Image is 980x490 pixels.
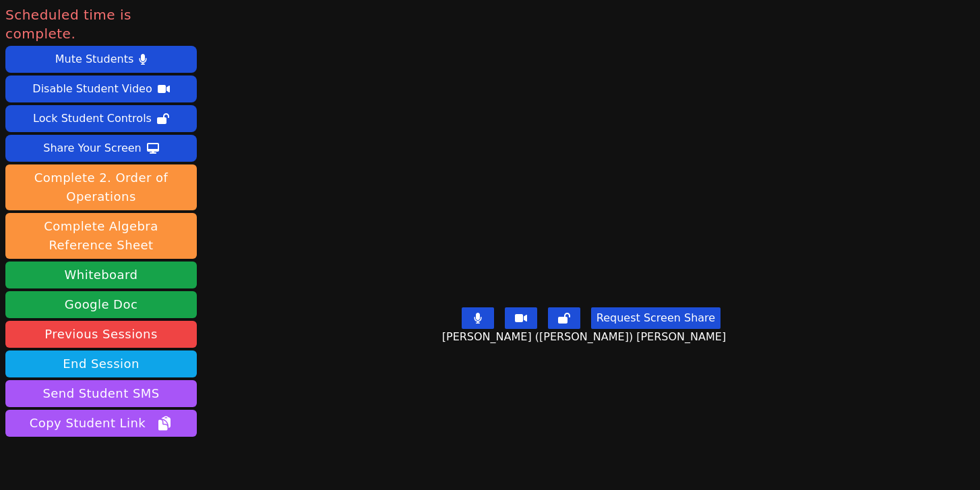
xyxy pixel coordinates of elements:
[5,46,197,73] button: Mute Students
[5,380,197,407] button: Send Student SMS
[5,410,197,437] button: Copy Student Link
[5,213,197,259] button: Complete Algebra Reference Sheet
[442,329,729,345] span: [PERSON_NAME] ([PERSON_NAME]) [PERSON_NAME]
[5,291,197,318] a: Google Doc
[43,137,142,159] div: Share Your Screen
[591,307,721,329] button: Request Screen Share
[5,321,197,348] a: Previous Sessions
[30,414,173,433] span: Copy Student Link
[5,350,197,377] button: End Session
[5,75,197,102] button: Disable Student Video
[33,108,152,129] div: Lock Student Controls
[5,5,197,43] span: Scheduled time is complete.
[5,105,197,132] button: Lock Student Controls
[32,78,152,100] div: Disable Student Video
[5,262,197,288] button: Whiteboard
[5,164,197,210] button: Complete 2. Order of Operations
[5,135,197,162] button: Share Your Screen
[55,49,133,70] div: Mute Students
